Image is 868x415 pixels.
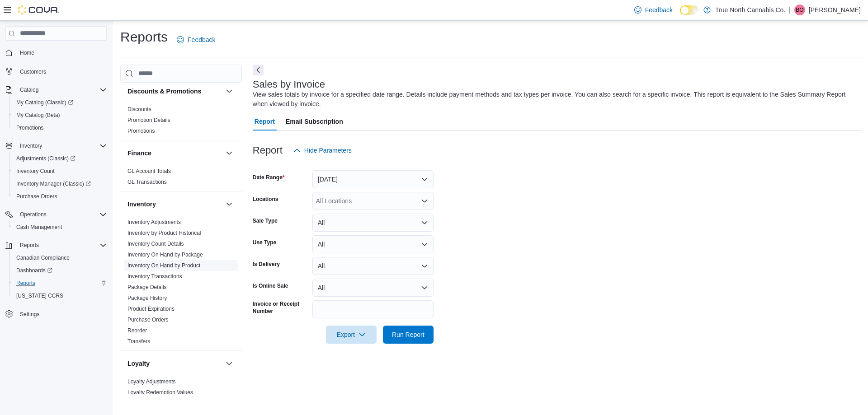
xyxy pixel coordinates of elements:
a: Canadian Compliance [13,252,73,263]
span: Catalog [20,86,38,93]
h3: Loyalty [127,359,150,368]
span: My Catalog (Classic) [13,97,107,108]
a: Package Details [127,284,167,290]
span: Dashboards [16,267,52,274]
a: Promotion Details [127,117,170,123]
span: Loyalty Redemption Values [127,389,193,396]
label: Use Type [253,239,276,246]
button: Reports [9,277,110,289]
a: Product Expirations [127,306,175,312]
a: Reports [13,278,39,289]
button: Discounts & Promotions [224,86,235,97]
span: Export [331,326,371,344]
button: Inventory [224,199,235,210]
span: Email Subscription [286,112,343,131]
span: Settings [20,311,39,318]
div: Loyalty [120,376,242,401]
span: GL Account Totals [127,168,171,175]
button: Inventory [2,140,110,152]
span: BO [796,5,803,15]
a: GL Transactions [127,179,167,185]
button: Catalog [16,84,42,95]
span: Inventory [16,140,107,151]
span: Purchase Orders [13,191,107,202]
span: Reorder [127,327,147,334]
a: GL Account Totals [127,168,171,174]
button: Inventory [16,140,46,151]
a: Loyalty Redemption Values [127,389,193,396]
button: Finance [127,149,222,158]
button: Loyalty [127,359,222,368]
input: Dark Mode [680,5,699,15]
img: Cova [18,5,59,14]
a: Inventory Adjustments [127,219,181,225]
h3: Report [253,145,283,156]
span: My Catalog (Beta) [16,112,60,119]
button: All [312,214,434,232]
a: Promotions [127,128,155,134]
span: Loyalty Adjustments [127,378,176,385]
h3: Inventory [127,200,156,209]
span: Purchase Orders [16,193,57,200]
a: Settings [16,309,43,320]
span: Home [20,49,34,56]
span: Run Report [392,330,425,339]
button: Next [253,65,264,75]
button: Finance [224,148,235,159]
a: Promotions [13,122,47,133]
a: Package History [127,295,167,301]
span: Canadian Compliance [13,252,107,263]
a: Inventory Count Details [127,241,184,247]
button: [DATE] [312,170,434,188]
a: Purchase Orders [13,191,61,202]
a: Adjustments (Classic) [13,153,79,164]
span: Feedback [645,5,673,14]
button: All [312,257,434,275]
span: Customers [20,68,46,75]
p: [PERSON_NAME] [809,5,861,15]
span: Feedback [188,35,215,44]
a: Dashboards [9,264,110,277]
span: Purchase Orders [127,316,169,323]
span: Inventory Count [16,168,55,175]
label: Invoice or Receipt Number [253,300,309,315]
span: Promotions [13,122,107,133]
a: My Catalog (Beta) [13,110,64,121]
span: Package Details [127,284,167,291]
span: Canadian Compliance [16,254,70,261]
label: Sale Type [253,217,278,224]
span: Package History [127,294,167,302]
span: Reports [16,280,35,287]
button: Canadian Compliance [9,252,110,264]
a: Transfers [127,338,150,345]
span: GL Transactions [127,178,167,186]
button: Loyalty [224,358,235,369]
span: Hide Parameters [304,146,352,155]
span: Promotions [16,124,44,131]
label: Is Delivery [253,261,280,268]
span: Cash Management [13,222,107,233]
div: Inventory [120,217,242,350]
span: Inventory Adjustments [127,219,181,226]
button: Settings [2,308,110,321]
div: Ben O'Brien [794,5,805,15]
label: Is Online Sale [253,282,288,289]
a: Feedback [631,1,676,19]
p: True North Cannabis Co. [715,5,785,15]
span: My Catalog (Beta) [13,110,107,121]
h3: Finance [127,149,151,158]
span: My Catalog (Classic) [16,99,73,106]
span: Washington CCRS [13,290,107,301]
span: Operations [16,209,107,220]
a: Inventory On Hand by Package [127,252,203,258]
a: Feedback [173,31,219,49]
a: Dashboards [13,265,56,276]
span: Inventory Count [13,166,107,177]
a: Discounts [127,106,151,112]
div: Discounts & Promotions [120,104,242,140]
button: Operations [2,208,110,221]
button: Purchase Orders [9,190,110,203]
button: All [312,279,434,297]
span: Catalog [16,84,107,95]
